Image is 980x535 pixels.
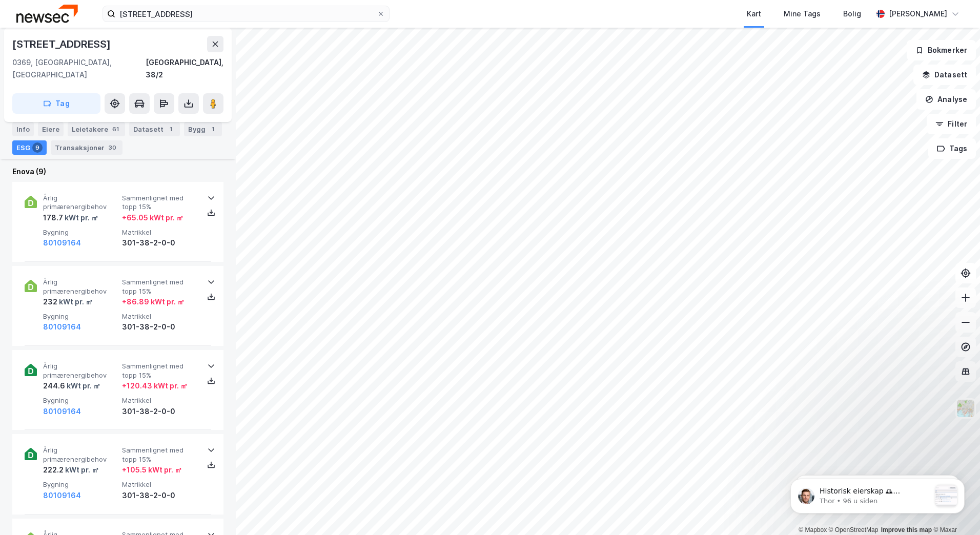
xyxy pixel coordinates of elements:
div: + 105.5 kWt pr. ㎡ [122,464,182,476]
div: + 120.43 kWt pr. ㎡ [122,380,188,392]
button: 80109164 [43,405,81,418]
button: Analyse [916,89,976,110]
div: 244.6 [43,380,100,392]
div: kWt pr. ㎡ [57,296,93,308]
button: Tag [12,93,100,114]
div: kWt pr. ㎡ [64,464,99,476]
a: OpenStreetMap [829,526,879,533]
div: kWt pr. ㎡ [65,380,100,392]
div: 301-38-2-0-0 [122,237,197,249]
span: Årlig primærenergibehov [43,278,118,296]
div: Enova (9) [12,166,223,178]
div: 1 [166,124,176,134]
div: Info [12,122,34,136]
div: 1 [208,124,218,134]
button: Datasett [913,65,976,85]
button: 80109164 [43,237,81,249]
span: Bygning [43,396,118,405]
div: Bygg [184,122,222,136]
img: newsec-logo.f6e21ccffca1b3a03d2d.png [16,5,78,23]
span: Bygning [43,312,118,321]
span: Bygning [43,480,118,489]
div: Kart [747,8,761,20]
button: 80109164 [43,321,81,333]
span: Årlig primærenergibehov [43,362,118,380]
span: Sammenlignet med topp 15% [122,446,197,464]
a: Mapbox [799,526,827,533]
div: kWt pr. ㎡ [63,212,98,224]
div: 301-38-2-0-0 [122,489,197,502]
div: 9 [32,142,43,153]
span: Matrikkel [122,396,197,405]
div: 301-38-2-0-0 [122,405,197,418]
span: Matrikkel [122,228,197,237]
button: Filter [927,114,976,134]
span: Matrikkel [122,480,197,489]
button: 80109164 [43,489,81,502]
div: [GEOGRAPHIC_DATA], 38/2 [146,56,223,81]
span: Sammenlignet med topp 15% [122,194,197,212]
a: Improve this map [881,526,932,533]
div: Eiere [38,122,64,136]
div: Datasett [129,122,180,136]
div: 61 [110,124,121,134]
div: 222.2 [43,464,99,476]
div: Transaksjoner [51,140,122,155]
div: 30 [107,142,118,153]
div: ESG [12,140,47,155]
span: Bygning [43,228,118,237]
div: Leietakere [68,122,125,136]
div: [PERSON_NAME] [889,8,947,20]
button: Tags [928,138,976,159]
div: 178.7 [43,212,98,224]
img: Z [956,399,975,418]
span: Årlig primærenergibehov [43,446,118,464]
div: 301-38-2-0-0 [122,321,197,333]
div: Bolig [843,8,861,20]
div: [STREET_ADDRESS] [12,36,113,52]
span: Sammenlignet med topp 15% [122,362,197,380]
button: Bokmerker [907,40,976,60]
div: 0369, [GEOGRAPHIC_DATA], [GEOGRAPHIC_DATA] [12,56,146,81]
span: Årlig primærenergibehov [43,194,118,212]
div: 232 [43,296,93,308]
div: + 86.89 kWt pr. ㎡ [122,296,185,308]
input: Søk på adresse, matrikkel, gårdeiere, leietakere eller personer [115,6,377,22]
div: + 65.05 kWt pr. ㎡ [122,212,183,224]
span: Sammenlignet med topp 15% [122,278,197,296]
span: Matrikkel [122,312,197,321]
iframe: Intercom notifications melding [775,458,980,530]
div: Mine Tags [784,8,821,20]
